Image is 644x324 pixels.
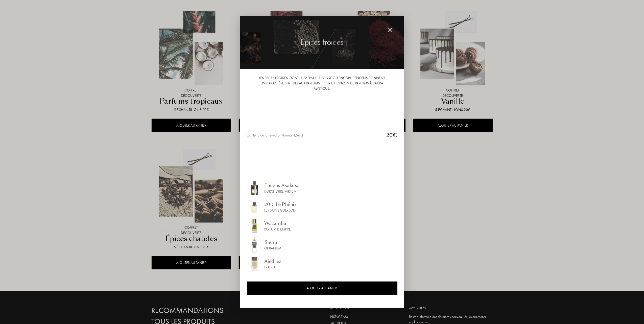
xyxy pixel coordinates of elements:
a: img_sommelierAjedrezFrassai [247,256,397,271]
div: Frassai [265,265,281,270]
div: Les épices froides, dont le safran, le poivre ou encore l'encens donnent un caractère spirituel a... [247,75,397,91]
div: Olibanum [265,246,281,251]
div: Épices froides [300,37,344,48]
img: cross_white.svg [387,27,393,33]
a: img_sommelierWazambaParfum d'Empire [247,218,397,234]
img: img_collec [240,16,404,69]
div: Parfum d'Empire [265,227,291,232]
img: img_sommelier [247,237,262,252]
div: Les Bains Guerbois [265,208,297,213]
div: Contenu de la sélection (format 1,5mL) [247,132,382,138]
div: L'Orchestre Parfum [265,189,300,194]
div: 20€ [382,131,397,139]
div: Wazamba [265,220,291,227]
div: Encens Asakusa [265,182,300,189]
img: img_sommelier [247,218,262,234]
a: img_sommelierSacraOlibanum [247,237,397,252]
img: img_sommelier [247,180,262,196]
div: AJOUTER AU PANIER [247,282,397,295]
div: Ajedrez [265,258,281,265]
img: img_sommelier [247,199,262,215]
a: img_sommelierEncens AsakusaL'Orchestre Parfum [247,180,397,196]
div: Sacra [265,239,281,246]
div: 2015 Le Phénix [265,201,297,208]
a: img_sommelier2015 Le PhénixLes Bains Guerbois [247,199,397,215]
img: img_sommelier [247,256,262,271]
